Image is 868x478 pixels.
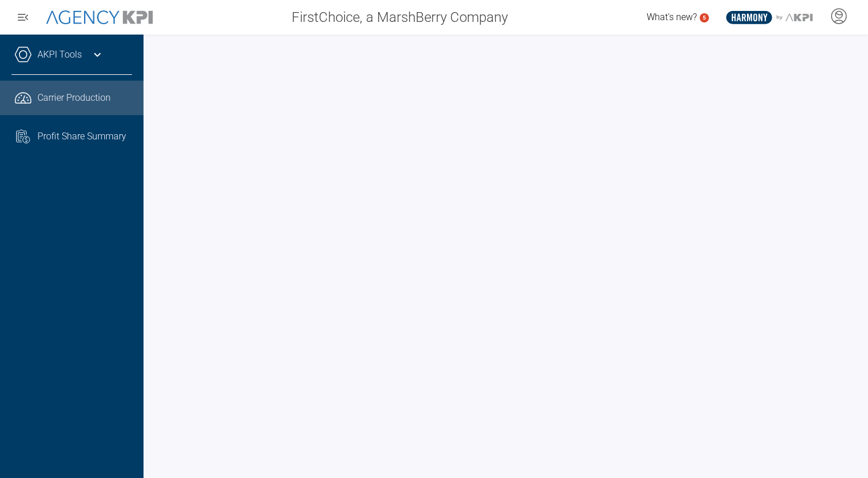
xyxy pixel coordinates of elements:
[37,48,82,62] a: AKPI Tools
[703,14,706,21] text: 5
[37,91,111,105] span: Carrier Production
[292,7,508,28] span: FirstChoice, a MarshBerry Company
[37,130,126,143] span: Profit Share Summary
[647,12,697,22] span: What's new?
[46,10,153,24] img: AgencyKPI
[700,13,709,22] a: 5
